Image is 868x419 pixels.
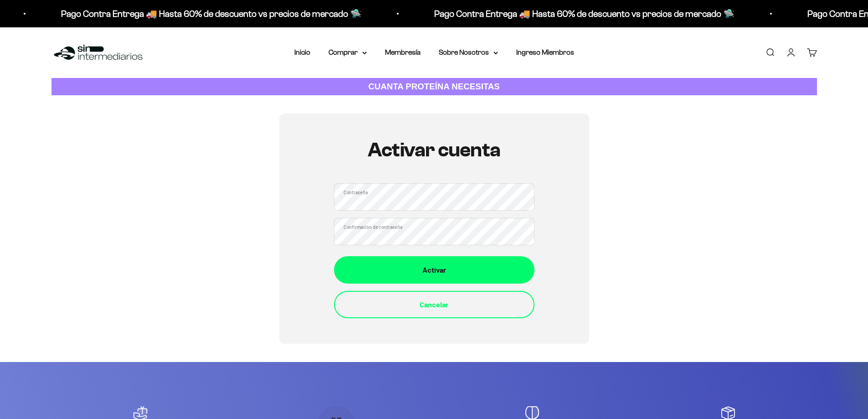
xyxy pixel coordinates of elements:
div: Cancelar [352,299,516,310]
div: Activar [352,264,516,276]
button: Activar [334,256,534,284]
a: Inicio [294,48,310,56]
summary: Sobre Nosotros [439,47,498,58]
h1: Activar cuenta [334,139,534,161]
a: Ingreso Miembros [516,48,574,56]
summary: Comprar [329,47,367,58]
a: Membresía [385,48,421,56]
a: CUANTA PROTEÍNA NECESITAS [51,78,817,96]
button: Cancelar [334,291,534,318]
p: Pago Contra Entrega 🚚 Hasta 60% de descuento vs precios de mercado 🛸 [352,6,652,21]
strong: CUANTA PROTEÍNA NECESITAS [368,82,500,91]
